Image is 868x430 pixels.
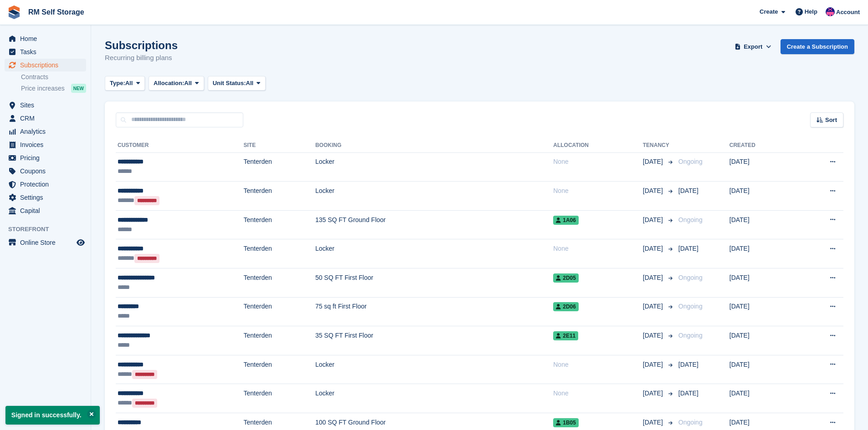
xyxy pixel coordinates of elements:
a: menu [5,191,86,204]
span: All [246,79,254,88]
p: Recurring billing plans [105,53,178,63]
span: Sort [825,116,837,125]
button: Type: All [105,76,145,91]
span: Pricing [20,152,75,164]
a: menu [5,46,86,58]
td: Tenterden [244,152,315,182]
a: menu [5,32,86,45]
span: Invoices [20,138,75,151]
td: [DATE] [729,152,795,182]
span: Sites [20,99,75,111]
span: [DATE] [678,245,699,252]
span: [DATE] [678,390,699,397]
button: Allocation: All [149,76,204,91]
td: Locker [315,152,553,182]
a: Preview store [75,237,86,248]
img: Roger Marsh [826,7,835,16]
span: Ongoing [678,419,703,426]
td: [DATE] [729,182,795,211]
td: 135 SQ FT Ground Floor [315,210,553,239]
td: Locker [315,384,553,413]
td: Tenterden [244,355,315,384]
td: 35 SQ FT First Floor [315,326,553,355]
a: menu [5,59,86,71]
span: Ongoing [678,303,703,310]
span: Home [20,32,75,45]
td: 75 sq ft First Floor [315,297,553,326]
button: Unit Status: All [208,76,266,91]
span: 1A06 [553,216,579,225]
td: Locker [315,239,553,268]
h1: Subscriptions [105,39,178,51]
td: Tenterden [244,268,315,298]
button: Export [733,39,773,54]
div: None [553,389,643,398]
span: Storefront [8,225,91,234]
td: Tenterden [244,326,315,355]
span: Ongoing [678,216,703,223]
span: Ongoing [678,332,703,339]
td: [DATE] [729,326,795,355]
span: [DATE] [678,361,699,368]
th: Booking [315,138,553,153]
span: [DATE] [643,273,665,283]
td: [DATE] [729,355,795,384]
span: Tasks [20,46,75,58]
th: Allocation [553,138,643,153]
span: Analytics [20,125,75,138]
span: Ongoing [678,158,703,165]
th: Created [729,138,795,153]
span: [DATE] [643,331,665,340]
span: Type: [110,79,125,88]
span: [DATE] [643,157,665,167]
span: Unit Status: [213,79,246,88]
a: Contracts [21,73,86,81]
span: [DATE] [643,360,665,369]
a: menu [5,112,86,125]
div: None [553,157,643,167]
td: [DATE] [729,384,795,413]
span: Ongoing [678,274,703,281]
a: menu [5,165,86,177]
span: Coupons [20,165,75,177]
span: Capital [20,204,75,217]
img: stora-icon-8386f47178a22dfd0bd8f6a31ec36ba5ce8667c1dd55bd0f319d3a0aa187defe.svg [7,5,21,19]
span: [DATE] [643,302,665,311]
span: Account [836,8,860,17]
span: [DATE] [643,244,665,253]
a: RM Self Storage [25,5,88,20]
th: Tenancy [643,138,675,153]
div: NEW [71,84,86,93]
td: 50 SQ FT First Floor [315,268,553,298]
a: menu [5,152,86,164]
td: Tenterden [244,182,315,211]
a: menu [5,99,86,111]
span: Create [760,7,778,16]
a: menu [5,125,86,138]
span: All [125,79,133,88]
a: menu [5,236,86,249]
span: [DATE] [643,418,665,427]
span: 1B05 [553,418,579,427]
span: 2D05 [553,273,579,283]
span: CRM [20,112,75,125]
span: Price increases [21,84,65,93]
span: Help [805,7,817,16]
td: Tenterden [244,297,315,326]
div: None [553,186,643,196]
span: Export [744,42,762,51]
span: Allocation: [154,79,184,88]
span: [DATE] [678,187,699,194]
th: Site [244,138,315,153]
span: Settings [20,191,75,204]
td: [DATE] [729,239,795,268]
td: [DATE] [729,210,795,239]
td: Tenterden [244,239,315,268]
span: Online Store [20,236,75,249]
td: [DATE] [729,268,795,298]
p: Signed in successfully. [5,406,100,425]
span: Protection [20,178,75,191]
span: 2E11 [553,331,578,340]
th: Customer [116,138,244,153]
a: Create a Subscription [781,39,854,54]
